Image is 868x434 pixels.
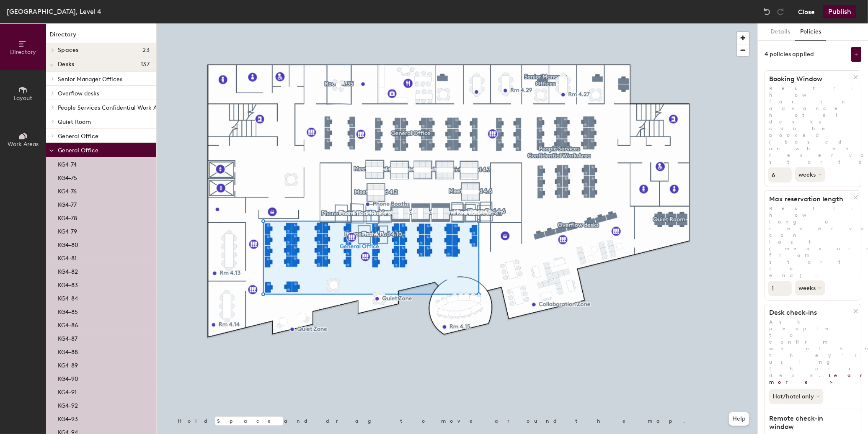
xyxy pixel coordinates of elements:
[58,90,99,97] span: Overflow desks
[58,319,78,329] p: KG4-86
[58,172,77,182] p: KG4-75
[763,8,771,16] img: Undo
[765,308,853,317] h1: Desk check-ins
[769,389,823,404] button: Hot/hotel only
[14,95,33,102] span: Layout
[798,5,815,18] button: Close
[58,306,78,316] p: KG4-85
[142,47,150,54] span: 23
[58,76,122,83] span: Senior Manager Offices
[58,199,77,208] p: KG4-77
[58,133,98,140] span: General Office
[795,23,826,41] button: Policies
[58,266,78,275] p: KG4-82
[8,141,39,148] span: Work Areas
[58,104,166,111] span: People Services Confidential Work Area
[7,6,101,17] div: [GEOGRAPHIC_DATA], Level 4
[823,5,856,18] button: Publish
[58,333,77,342] p: KG4-87
[795,167,825,182] button: weeks
[58,413,78,423] p: KG4-93
[765,414,853,431] h1: Remote check-in window
[58,226,77,235] p: KG4-79
[765,85,861,165] p: Restrict how far in advance hotel desks can be booked (based on when reservation starts).
[10,49,36,56] span: Directory
[58,346,78,356] p: KG4-88
[58,185,77,195] p: KG4-76
[765,23,795,41] button: Details
[58,147,98,154] span: General Office
[795,280,825,295] button: weeks
[141,61,150,68] span: 137
[58,360,78,369] p: KG4-89
[58,293,78,302] p: KG4-84
[58,373,78,383] p: KG4-90
[729,412,749,426] button: Help
[58,279,78,289] p: KG4-83
[58,386,77,396] p: KG4-91
[765,75,853,83] h1: Booking Window
[58,61,74,68] span: Desks
[58,47,79,54] span: Spaces
[58,239,78,249] p: KG4-80
[765,195,853,203] h1: Max reservation length
[776,8,785,16] img: Redo
[46,30,156,43] h1: Directory
[58,212,77,222] p: KG4-78
[58,400,78,409] p: KG4-92
[58,252,77,262] p: KG4-81
[765,51,814,58] div: 4 policies applied
[765,205,861,279] p: Restrict how long a reservation can last (measured from start to end).
[58,118,91,126] span: Quiet Room
[58,159,77,168] p: KG4-74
